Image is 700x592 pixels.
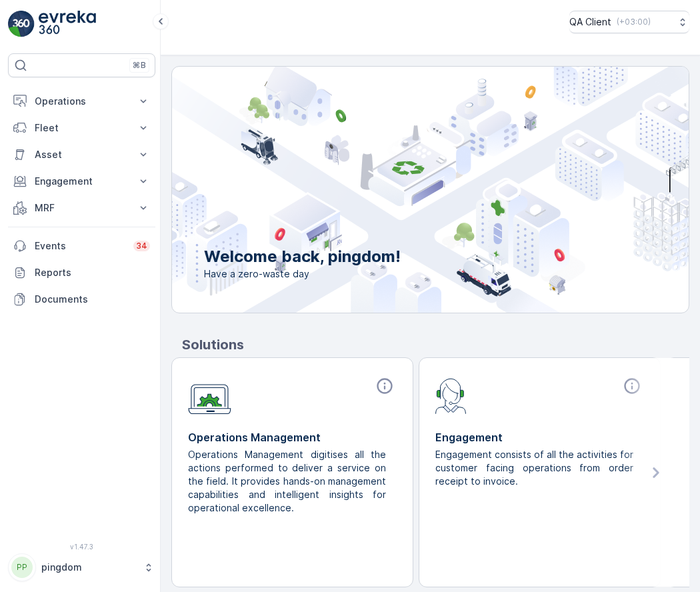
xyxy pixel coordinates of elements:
[204,246,401,267] p: Welcome back, pingdom!
[435,377,467,414] img: module-icon
[35,239,125,253] p: Events
[8,233,155,259] a: Events34
[435,429,644,445] p: Engagement
[8,543,155,551] span: v 1.47.3
[8,115,155,141] button: Fleet
[35,95,129,108] p: Operations
[569,15,611,29] p: QA Client
[617,17,651,27] p: ( +03:00 )
[8,168,155,195] button: Engagement
[35,201,129,215] p: MRF
[39,11,96,37] img: logo_light-DOdMpM7g.png
[136,241,147,251] p: 34
[8,553,155,581] button: PPpingdom
[35,148,129,161] p: Asset
[133,60,146,71] p: ⌘B
[11,557,33,578] div: PP
[569,11,689,33] button: QA Client(+03:00)
[8,195,155,221] button: MRF
[35,293,150,306] p: Documents
[35,266,150,279] p: Reports
[8,259,155,286] a: Reports
[182,335,689,355] p: Solutions
[204,267,401,281] span: Have a zero-waste day
[8,88,155,115] button: Operations
[112,67,689,313] img: city illustration
[188,448,386,515] p: Operations Management digitises all the actions performed to deliver a service on the field. It p...
[435,448,633,488] p: Engagement consists of all the activities for customer facing operations from order receipt to in...
[8,286,155,313] a: Documents
[188,377,231,415] img: module-icon
[41,561,137,574] p: pingdom
[35,175,129,188] p: Engagement
[8,11,35,37] img: logo
[8,141,155,168] button: Asset
[188,429,397,445] p: Operations Management
[35,121,129,135] p: Fleet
